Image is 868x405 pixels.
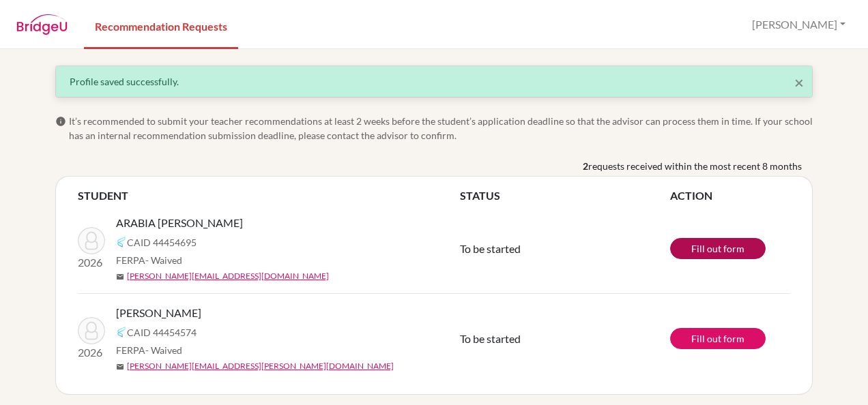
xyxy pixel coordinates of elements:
div: Profile saved successfully. [70,74,798,89]
span: It’s recommended to submit your teacher recommendations at least 2 weeks before the student’s app... [69,114,813,142]
a: Recommendation Requests [84,2,238,49]
th: STATUS [460,187,670,204]
img: Common App logo [116,237,127,247]
img: Navia, Jeronimo [78,317,105,344]
img: Common App logo [116,327,127,337]
span: To be started [460,242,521,255]
span: To be started [460,332,521,345]
button: [PERSON_NAME] [746,12,852,37]
span: [PERSON_NAME] [116,305,201,321]
span: mail [116,273,124,281]
span: info [55,116,66,127]
span: - Waived [145,344,182,356]
span: - Waived [145,254,182,266]
span: ARABIA [PERSON_NAME] [116,215,243,231]
span: mail [116,363,124,371]
a: [PERSON_NAME][EMAIL_ADDRESS][PERSON_NAME][DOMAIN_NAME] [127,360,394,372]
img: BridgeU logo [16,14,68,35]
span: CAID 44454574 [127,325,197,340]
span: CAID 44454695 [127,235,197,250]
a: Fill out form [670,328,766,349]
p: 2026 [78,254,105,271]
a: Fill out form [670,238,766,259]
img: ARABIA CABAL, ALEJANDRO [78,227,105,254]
p: 2026 [78,344,105,361]
a: [PERSON_NAME][EMAIL_ADDRESS][DOMAIN_NAME] [127,270,329,282]
th: STUDENT [78,187,460,204]
span: FERPA [116,343,182,357]
span: × [794,72,804,92]
span: requests received within the most recent 8 months [588,159,802,173]
th: ACTION [670,187,790,204]
button: Close [794,74,804,91]
span: FERPA [116,253,182,267]
b: 2 [583,159,588,173]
